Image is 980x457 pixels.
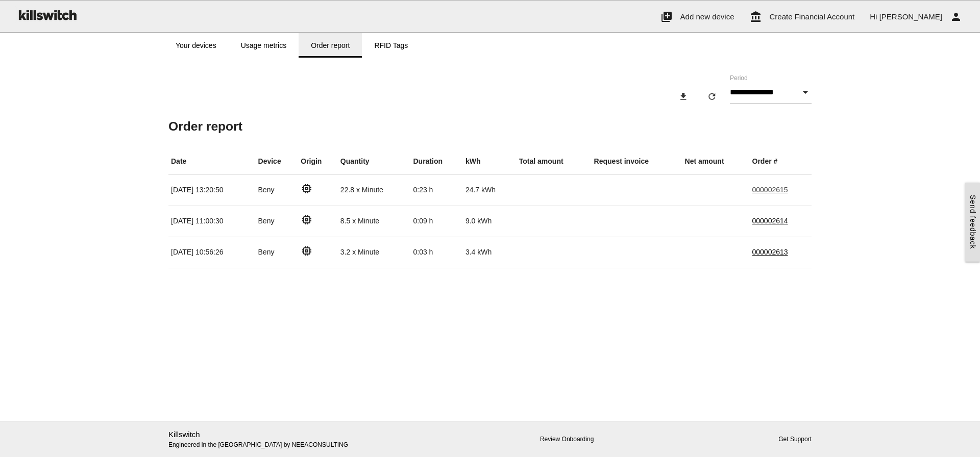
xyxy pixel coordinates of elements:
[256,206,299,237] td: Beny
[338,237,411,268] td: 3.2 x Minute
[517,148,592,175] th: Total amount
[362,33,420,58] a: RFID Tags
[752,217,788,225] a: 000002614
[592,148,682,175] th: Request invoice
[168,206,256,237] td: [DATE] 11:00:30
[778,436,812,443] a: Get Support
[298,148,338,175] th: Origin
[229,33,299,58] a: Usage metrics
[463,206,517,237] td: 9.0 kWh
[168,119,812,133] h5: Order report
[752,248,788,256] a: 000002613
[870,12,877,21] span: Hi
[168,429,376,450] p: Engineered in the [GEOGRAPHIC_DATA] by NEEACONSULTING
[168,148,256,175] th: Date
[163,33,229,58] a: Your devices
[879,12,942,21] span: [PERSON_NAME]
[256,237,299,268] td: Beny
[770,12,855,21] span: Create Financial Account
[338,206,411,237] td: 8.5 x Minute
[730,73,748,83] label: Period
[301,214,313,226] i: memory
[168,430,200,439] a: Killswitch
[256,174,299,206] td: Beny
[410,206,462,237] td: 0:09 h
[256,148,299,175] th: Device
[965,183,980,261] a: Send feedback
[15,1,79,29] img: ks-logo-black-160-b.png
[463,174,517,206] td: 24.7 kWh
[299,33,362,58] a: Order report
[463,237,517,268] td: 3.4 kWh
[682,148,750,175] th: Net amount
[410,174,462,206] td: 0:23 h
[752,186,788,194] a: 000002615
[540,436,594,443] a: Review Onboarding
[338,174,411,206] td: 22.8 x Minute
[707,87,717,106] i: refresh
[678,87,689,106] i: download
[301,183,313,195] i: memory
[410,148,462,175] th: Duration
[750,148,812,175] th: Order #
[168,237,256,268] td: [DATE] 10:56:26
[670,87,697,106] button: download
[750,1,762,33] i: account_balance
[950,1,962,33] i: person
[660,1,673,33] i: add_to_photos
[301,245,313,257] i: memory
[410,237,462,268] td: 0:03 h
[168,174,256,206] td: [DATE] 13:20:50
[699,87,725,106] button: refresh
[338,148,411,175] th: Quantity
[463,148,517,175] th: kWh
[680,12,734,21] span: Add new device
